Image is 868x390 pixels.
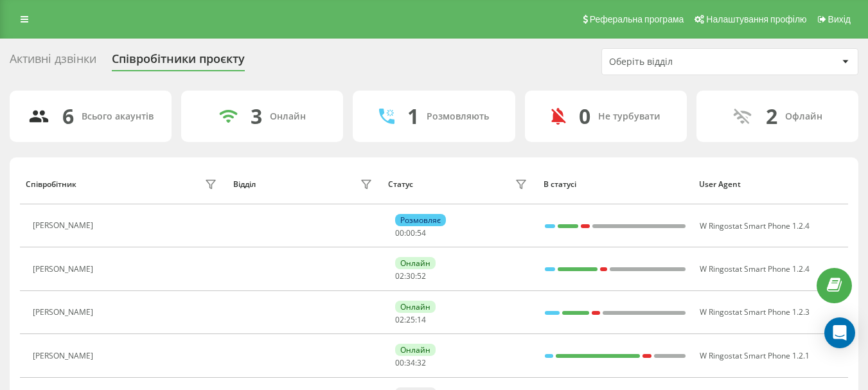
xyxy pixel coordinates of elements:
div: Розмовляє [395,214,446,226]
span: 30 [406,270,415,281]
div: Онлайн [395,257,436,269]
div: Активні дзвінки [10,52,96,72]
span: 02 [395,270,404,281]
div: : : [395,315,426,324]
div: Онлайн [395,301,436,313]
div: 0 [579,104,590,129]
div: : : [395,359,426,368]
div: [PERSON_NAME] [33,351,96,360]
span: 25 [406,314,415,325]
span: 00 [395,227,404,238]
div: 6 [62,104,74,129]
div: : : [395,229,426,238]
div: Відділ [233,180,256,189]
span: 54 [417,227,426,238]
div: User Agent [699,180,842,189]
span: Налаштування профілю [706,14,806,24]
div: Не турбувати [598,111,660,122]
div: Офлайн [785,111,822,122]
div: Співробітники проєкту [112,52,245,72]
span: 32 [417,357,426,368]
span: 34 [406,357,415,368]
div: Open Intercom Messenger [824,317,855,348]
div: Розмовляють [427,111,489,122]
div: Онлайн [270,111,306,122]
div: Онлайн [395,344,436,356]
div: Статус [388,180,413,189]
div: В статусі [544,180,687,189]
span: Реферальна програма [590,14,684,24]
div: [PERSON_NAME] [33,308,96,317]
div: [PERSON_NAME] [33,221,96,230]
div: 2 [766,104,777,129]
div: [PERSON_NAME] [33,265,96,274]
span: 00 [406,227,415,238]
div: Всього акаунтів [82,111,154,122]
div: Співробітник [26,180,76,189]
span: 52 [417,270,426,281]
span: W Ringostat Smart Phone 1.2.4 [700,263,810,274]
div: 3 [251,104,262,129]
span: W Ringostat Smart Phone 1.2.4 [700,220,810,231]
div: 1 [407,104,419,129]
span: 02 [395,314,404,325]
span: 00 [395,357,404,368]
div: Оберіть відділ [609,57,763,67]
div: : : [395,272,426,281]
span: W Ringostat Smart Phone 1.2.3 [700,306,810,317]
span: Вихід [828,14,851,24]
span: W Ringostat Smart Phone 1.2.1 [700,350,810,361]
span: 14 [417,314,426,325]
